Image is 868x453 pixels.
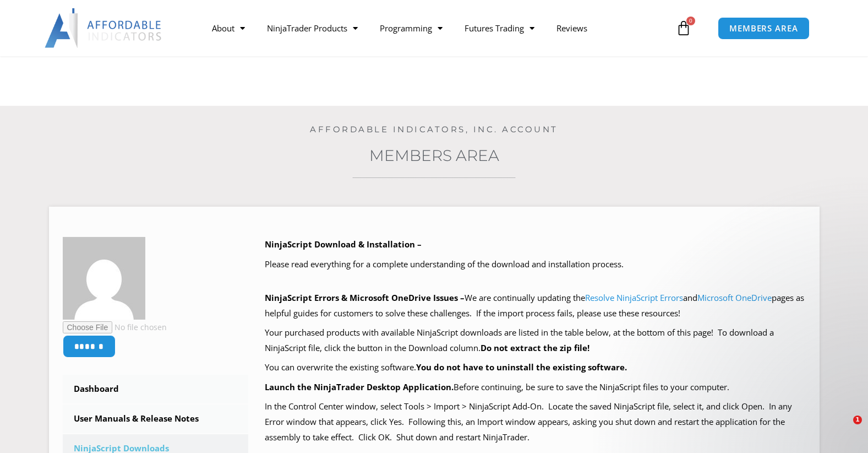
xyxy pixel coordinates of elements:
a: Resolve NinjaScript Errors [585,292,683,303]
a: MEMBERS AREA [718,17,810,40]
b: Launch the NinjaTrader Desktop Application. [265,381,454,392]
a: User Manuals & Release Notes [63,405,249,433]
p: Before continuing, be sure to save the NinjaScript files to your computer. [265,380,806,395]
span: MEMBERS AREA [729,24,798,33]
a: Reviews [545,15,598,41]
a: Affordable Indicators, Inc. Account [310,124,558,134]
img: 9020be1b168cb8845c6896a40067a2139567086cb44e3176155864e721c75c5b [63,237,145,320]
a: Microsoft OneDrive [697,292,772,303]
p: Your purchased products with available NinjaScript downloads are listed in the table below, at th... [265,325,806,356]
p: Please read everything for a complete understanding of the download and installation process. [265,257,806,272]
a: 0 [659,12,708,44]
span: 1 [853,416,862,424]
b: NinjaScript Errors & Microsoft OneDrive Issues – [265,292,465,303]
a: About [201,15,256,41]
span: 0 [686,17,695,25]
a: Dashboard [63,375,249,403]
b: Do not extract the zip file! [481,342,589,353]
p: You can overwrite the existing software. [265,360,806,375]
a: Futures Trading [454,15,545,41]
b: You do not have to uninstall the existing software. [416,362,627,373]
a: NinjaTrader Products [256,15,369,41]
nav: Menu [201,15,673,41]
iframe: Intercom live chat [831,416,857,442]
b: NinjaScript Download & Installation – [265,239,422,250]
a: Programming [369,15,454,41]
p: In the Control Center window, select Tools > Import > NinjaScript Add-On. Locate the saved NinjaS... [265,399,806,445]
a: Members Area [369,146,499,165]
img: LogoAI | Affordable Indicators – NinjaTrader [45,8,163,48]
p: We are continually updating the and pages as helpful guides for customers to solve these challeng... [265,290,806,321]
